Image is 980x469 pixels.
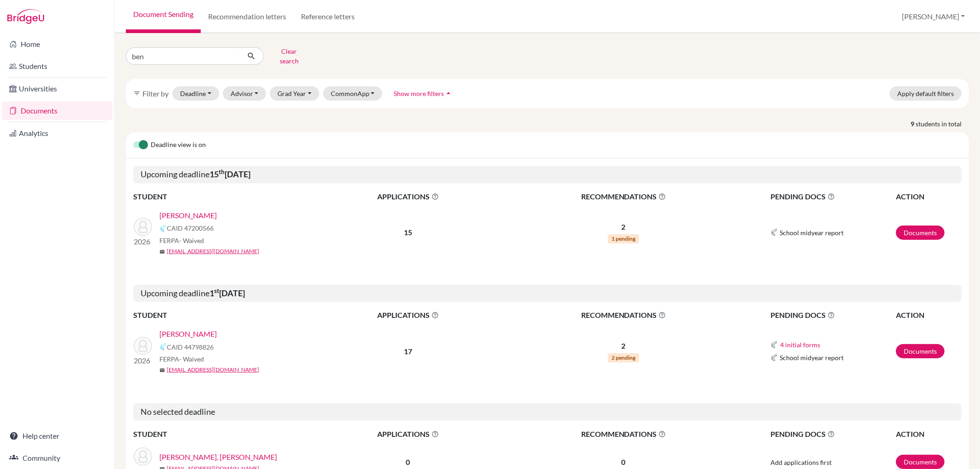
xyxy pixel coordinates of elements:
[770,229,778,236] img: Common App logo
[159,367,165,373] span: mail
[133,309,317,321] th: STUDENT
[770,310,895,321] span: PENDING DOCS
[394,90,444,97] span: Show more filters
[499,310,748,321] span: RECOMMENDATIONS
[159,354,204,364] span: FERPA
[499,191,748,202] span: RECOMMENDATIONS
[317,429,498,440] span: APPLICATIONS
[499,457,748,468] p: 0
[167,223,214,233] span: CAID 47200566
[896,226,945,240] a: Documents
[499,340,748,351] p: 2
[167,342,214,352] span: CAID 44798826
[895,428,962,440] th: ACTION
[159,328,217,339] a: [PERSON_NAME]
[210,169,250,179] b: 15 [DATE]
[896,344,945,358] a: Documents
[2,102,113,120] a: Documents
[126,47,240,65] input: Find student by name...
[223,86,266,101] button: Advisor
[916,119,969,129] span: students in total
[151,140,206,151] span: Deadline view is on
[159,210,217,221] a: [PERSON_NAME]
[770,458,832,466] span: Add applications first
[133,166,962,183] h5: Upcoming deadline
[889,86,962,101] button: Apply default filters
[895,191,962,203] th: ACTION
[386,86,461,101] button: Show more filtersarrow_drop_up
[780,228,844,237] span: School midyear report
[134,355,152,366] p: 2026
[780,353,844,362] span: School midyear report
[444,89,453,98] i: arrow_drop_up
[264,44,315,68] button: Clear search
[159,452,277,463] a: [PERSON_NAME], [PERSON_NAME]
[404,228,412,237] b: 15
[133,285,962,302] h5: Upcoming deadline
[159,343,167,350] img: Common App logo
[167,366,259,374] a: [EMAIL_ADDRESS][DOMAIN_NAME]
[2,35,113,53] a: Home
[134,218,152,236] img: Fregeau, Ben
[134,337,152,355] img: Mc Morrow, Benjamin
[911,119,916,129] strong: 9
[159,236,204,245] span: FERPA
[770,354,778,362] img: Common App logo
[608,353,639,362] span: 2 pending
[133,191,317,203] th: STUDENT
[2,57,113,75] a: Students
[172,86,219,101] button: Deadline
[167,247,259,255] a: [EMAIL_ADDRESS][DOMAIN_NAME]
[317,310,498,321] span: APPLICATIONS
[133,90,141,97] i: filter_list
[499,221,748,232] p: 2
[898,8,969,25] button: [PERSON_NAME]
[323,86,383,101] button: CommonApp
[270,86,319,101] button: Grad Year
[210,288,245,298] b: 1 [DATE]
[133,428,317,440] th: STUDENT
[179,355,204,363] span: - Waived
[780,339,821,350] button: 4 initial forms
[406,458,410,466] b: 0
[179,237,204,244] span: - Waived
[770,341,778,349] img: Common App logo
[7,9,44,24] img: Bridge-U
[214,287,219,294] sup: st
[142,89,169,98] span: Filter by
[159,249,165,254] span: mail
[895,309,962,321] th: ACTION
[2,427,113,445] a: Help center
[404,347,412,356] b: 17
[2,124,113,142] a: Analytics
[219,168,225,175] sup: th
[608,234,639,243] span: 1 pending
[317,191,498,202] span: APPLICATIONS
[159,225,167,232] img: Common App logo
[770,191,895,202] span: PENDING DOCS
[770,429,895,440] span: PENDING DOCS
[499,429,748,440] span: RECOMMENDATIONS
[134,447,152,466] img: Ben Anat, Shira
[133,403,962,421] h5: No selected deadline
[2,79,113,98] a: Universities
[2,449,113,467] a: Community
[134,236,152,247] p: 2026
[896,455,945,469] a: Documents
